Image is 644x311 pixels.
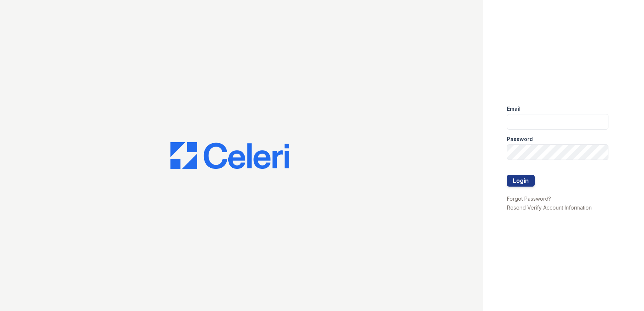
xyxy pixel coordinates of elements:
[507,204,592,211] a: Resend Verify Account Information
[507,136,533,143] label: Password
[507,195,551,202] a: Forgot Password?
[507,105,521,113] label: Email
[170,142,289,169] img: CE_Logo_Blue-a8612792a0a2168367f1c8372b55b34899dd931a85d93a1a3d3e32e68fde9ad4.png
[507,175,535,187] button: Login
